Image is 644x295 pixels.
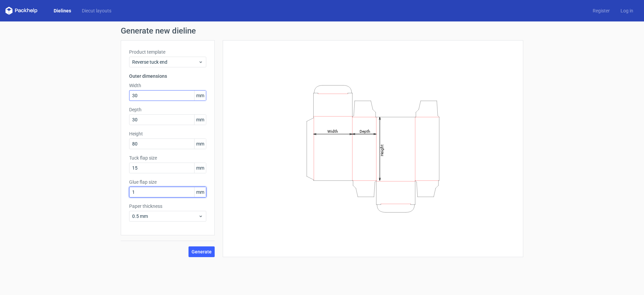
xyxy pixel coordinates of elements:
span: mm [194,91,206,101]
a: Diecut layouts [76,7,117,14]
label: Depth [129,106,206,113]
a: Register [587,7,615,14]
span: mm [194,187,206,197]
span: mm [194,115,206,125]
button: Generate [189,246,215,257]
span: Generate [192,249,212,254]
span: mm [194,163,206,173]
label: Height [129,130,206,137]
label: Tuck flap size [129,155,206,161]
span: 0.5 mm [132,213,198,220]
a: Log in [615,7,639,14]
a: Dielines [48,7,76,14]
label: Width [129,82,206,89]
label: Glue flap size [129,179,206,185]
span: Reverse tuck end [132,59,198,65]
h1: Generate new dieline [121,27,523,35]
span: mm [194,139,206,149]
tspan: Width [327,129,338,133]
label: Product template [129,49,206,55]
tspan: Depth [360,129,370,133]
h3: Outer dimensions [129,73,206,79]
tspan: Height [380,144,384,156]
label: Paper thickness [129,203,206,210]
